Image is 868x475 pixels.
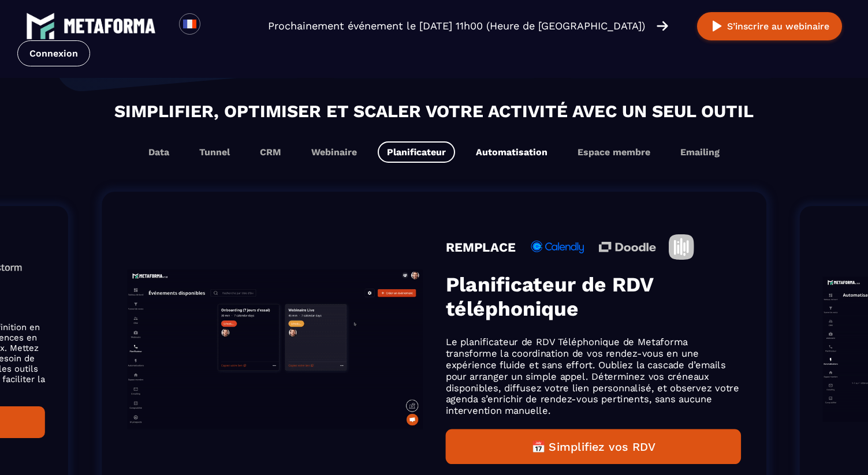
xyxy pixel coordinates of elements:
[598,242,655,252] img: icon
[568,141,660,163] button: Espace membre
[302,141,366,163] button: Webinaire
[200,13,229,39] div: Search for option
[210,19,219,33] input: Search for option
[251,141,290,163] button: CRM
[467,141,557,163] button: Automatisation
[445,240,516,255] h4: REMPLACE
[671,141,729,163] button: Emailing
[378,141,455,163] button: Planificateur
[445,429,741,465] button: 📅 Simplifiez vos RDV
[445,336,741,417] p: Le planificateur de RDV Téléphonique de Metaforma transforme la coordination de vos rendez-vous e...
[668,234,694,260] img: icon
[710,19,724,33] img: play
[445,272,741,321] h3: Planificateur de RDV téléphonique
[17,40,90,66] a: Connexion
[12,98,856,124] h2: Simplifier, optimiser et scaler votre activité avec un seul outil
[139,141,178,163] button: Data
[190,141,239,163] button: Tunnel
[528,241,586,253] img: icon
[127,269,423,429] img: gif
[697,12,842,40] button: S’inscrire au webinaire
[657,20,668,32] img: arrow-right
[268,18,645,34] p: Prochainement événement le [DATE] 11h00 (Heure de [GEOGRAPHIC_DATA])
[182,17,197,31] img: fr
[64,18,156,33] img: logo
[26,12,55,40] img: logo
